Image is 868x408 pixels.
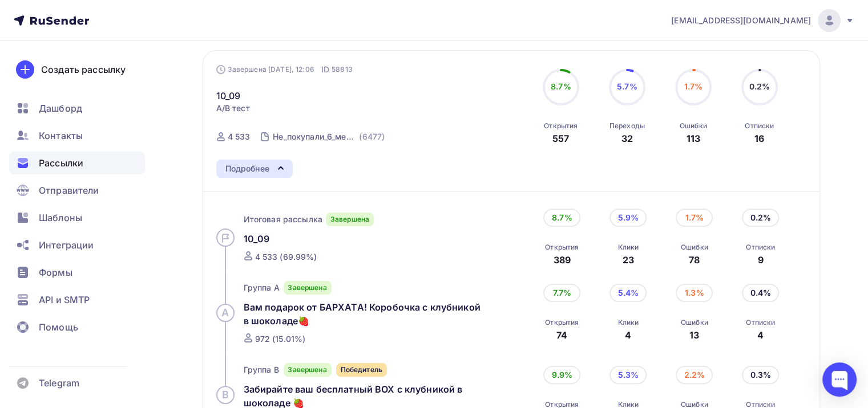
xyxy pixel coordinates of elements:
div: (6477) [359,131,385,142]
div: Завершена [284,281,332,295]
a: Вам подарок от БАРХАТА! Коробочка с клубникой в шоколаде🍓 [244,300,504,328]
div: 2.2% [676,366,713,384]
span: Контакты [39,129,83,142]
span: Дашборд [39,101,82,115]
span: Рассылки [39,156,83,170]
div: Завершена [284,363,332,377]
span: 8.7% [551,81,571,91]
a: Контакты [9,124,145,147]
a: Дашборд [9,97,145,120]
div: 389 [545,253,579,267]
div: 9 [746,253,775,267]
span: 10_09 [244,233,270,244]
div: Завершена [DATE], 12:06 [216,64,353,75]
span: 1.7% [684,81,703,91]
a: 10_09 [216,89,241,103]
div: 0.4% [742,284,779,302]
span: Шаблоны [39,211,82,225]
a: Рассылки [9,152,145,174]
a: 10_09 [244,232,504,246]
span: API и SMTP [39,293,90,307]
div: Отписки [746,318,775,327]
div: Клики [617,243,639,252]
div: 557 [552,132,569,145]
div: Отписки [746,243,775,252]
div: Итоговая рассылка [244,214,322,225]
div: 13 [681,328,708,342]
div: 0.3% [742,366,779,384]
div: Подробнее [225,162,269,176]
div: 4 [617,328,639,342]
div: Группа B [244,364,284,376]
span: ID [321,64,329,75]
div: 74 [545,328,579,342]
div: Отписки [745,121,774,130]
span: Интеграции [39,238,94,252]
div: Открытия [545,318,579,327]
div: Победитель [336,363,387,377]
div: 5.4% [609,284,647,302]
span: B [222,388,229,402]
div: Группа A [244,282,284,293]
div: Переходы [609,121,645,130]
div: 113 [687,132,700,145]
div: 23 [617,253,639,267]
div: Клики [617,318,639,327]
div: 0.2% [742,209,779,227]
div: Ошибки [680,121,707,130]
div: 78 [681,253,708,267]
span: Telegram [39,376,79,390]
span: 0.2% [749,81,770,91]
a: Отправители [9,179,145,202]
span: A [221,306,229,320]
span: 5.7% [617,81,637,91]
div: Завершена [326,213,374,226]
span: [EMAIL_ADDRESS][DOMAIN_NAME] [671,15,811,26]
div: Не_покупали_6_месяцев_до_этого_1_заказ_и_более_10_09 [273,131,357,142]
div: Открытия [544,121,578,130]
span: Отправители [39,183,99,197]
div: Создать рассылку [41,63,126,76]
div: 9.9% [543,366,580,384]
div: Ошибки [681,318,708,327]
div: Ошибки [681,243,708,252]
a: Формы [9,261,145,284]
div: 1.7% [676,209,713,227]
div: 4 [746,328,775,342]
span: Вам подарок от БАРХАТА! Коробочка с клубникой в шоколаде🍓 [244,301,481,327]
a: Шаблоны [9,206,145,229]
div: 1.3% [676,284,713,302]
div: 4 533 [228,131,251,142]
span: 58813 [332,64,353,75]
span: Помощь [39,320,78,334]
div: Открытия [545,243,579,252]
div: 972 (15.01%) [255,333,306,345]
div: 5.3% [609,366,647,384]
div: 32 [621,132,633,145]
div: 4 533 (69.99%) [255,251,317,263]
div: 7.7% [543,284,580,302]
div: 5.9% [609,209,647,227]
a: Не_покупали_6_месяцев_до_этого_1_заказ_и_более_10_09 (6477) [272,128,386,146]
div: 16 [754,132,764,145]
span: Формы [39,266,72,279]
div: 8.7% [543,209,580,227]
span: A/B тест [216,103,250,114]
a: [EMAIL_ADDRESS][DOMAIN_NAME] [671,9,854,32]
